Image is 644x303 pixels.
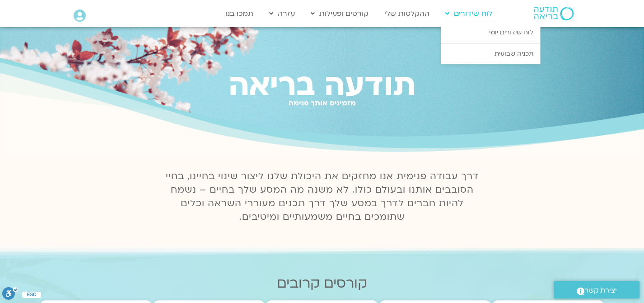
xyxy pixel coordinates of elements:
[41,275,603,291] h2: קורסים קרובים
[441,43,540,64] a: תכניה שבועית
[306,5,373,22] a: קורסים ופעילות
[265,5,299,22] a: עזרה
[221,5,258,22] a: תמכו בנו
[380,5,434,22] a: ההקלטות שלי
[441,5,497,22] a: לוח שידורים
[534,7,574,20] img: תודעה בריאה
[554,281,639,298] a: יצירת קשר
[441,22,540,43] a: לוח שידורים יומי
[584,284,617,297] span: יצירת קשר
[160,170,484,224] p: דרך עבודה פנימית אנו מחזקים את היכולת שלנו ליצור שינוי בחיינו, בחיי הסובבים אותנו ובעולם כולו. לא...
